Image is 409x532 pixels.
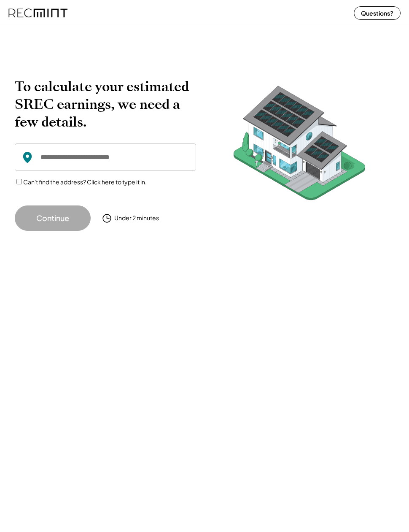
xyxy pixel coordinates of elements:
[15,205,91,231] button: Continue
[8,2,67,24] img: recmint-logotype%403x%20%281%29.jpeg
[114,214,159,222] div: Under 2 minutes
[354,6,401,20] button: Questions?
[217,78,382,213] img: RecMintArtboard%207.png
[23,178,147,186] label: Can't find the address? Click here to type it in.
[15,78,196,131] h2: To calculate your estimated SREC earnings, we need a few details.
